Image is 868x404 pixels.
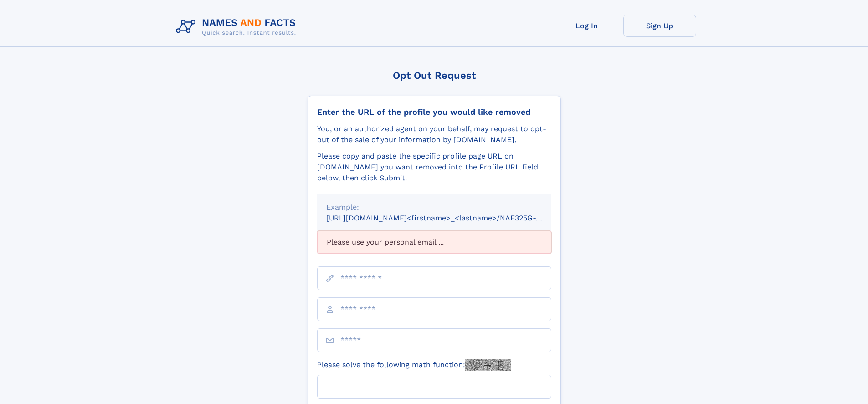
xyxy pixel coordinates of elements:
label: Please solve the following math function: [317,359,511,371]
div: Please copy and paste the specific profile page URL on [DOMAIN_NAME] you want removed into the Pr... [317,151,551,184]
div: You, or an authorized agent on your behalf, may request to opt-out of the sale of your informatio... [317,123,551,145]
small: [URL][DOMAIN_NAME]<firstname>_<lastname>/NAF325G-xxxxxxxx [326,214,569,222]
div: Example: [326,202,542,213]
div: Opt Out Request [308,70,561,81]
div: Please use your personal email ... [317,231,551,254]
div: Enter the URL of the profile you would like removed [317,107,551,117]
a: Sign Up [623,15,696,37]
a: Log In [550,15,623,37]
img: Logo Names and Facts [172,15,303,39]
